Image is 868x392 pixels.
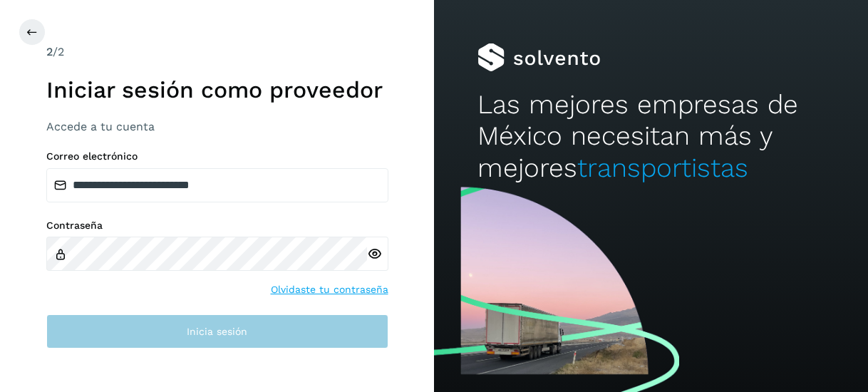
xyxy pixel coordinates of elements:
[46,76,388,103] h1: Iniciar sesión como proveedor
[46,45,53,58] span: 2
[46,120,388,133] h3: Accede a tu cuenta
[46,220,388,232] label: Contraseña
[46,43,388,61] div: /2
[187,326,247,336] span: Inicia sesión
[271,282,388,297] a: Olvidaste tu contraseña
[577,153,748,183] span: transportistas
[46,150,388,163] label: Correo electrónico
[46,314,388,349] button: Inicia sesión
[477,89,825,184] h2: Las mejores empresas de México necesitan más y mejores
